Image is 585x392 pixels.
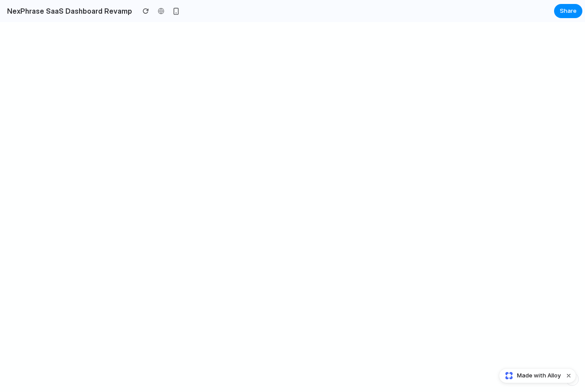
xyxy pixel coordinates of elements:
a: Made with Alloy [499,371,562,380]
button: Dismiss watermark [563,370,574,381]
span: Share [560,7,577,15]
h2: NexPhrase SaaS Dashboard Revamp [4,6,132,16]
span: Made with Alloy [517,371,561,380]
button: Share [554,4,582,18]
